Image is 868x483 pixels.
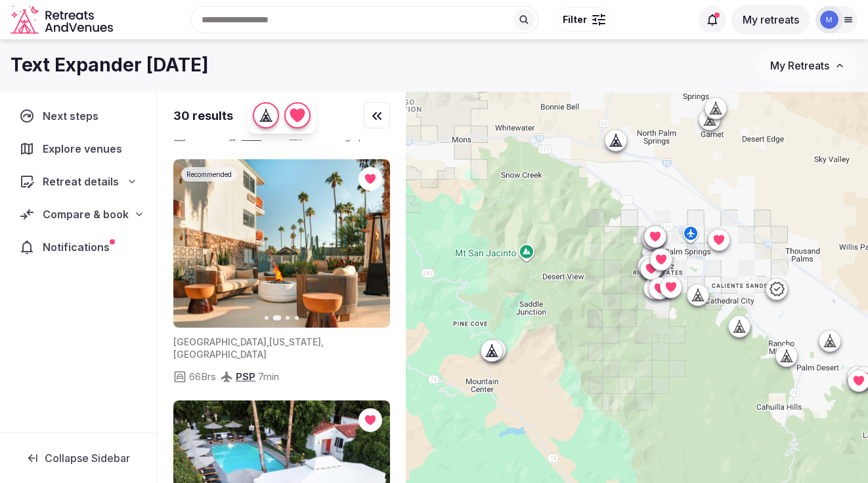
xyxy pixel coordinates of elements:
span: , [267,336,269,347]
button: Go to slide 3 [286,316,290,320]
a: Next steps [11,102,146,130]
span: Notifications [43,239,115,255]
img: Featured image for venue [173,159,390,328]
button: Go to slide 1 [265,316,269,320]
button: My retreats [731,5,810,35]
a: Visit the homepage [11,5,116,35]
div: Recommended [181,167,237,182]
span: Filter [563,13,587,26]
span: Explore venues [43,141,127,157]
button: Filter [554,7,614,32]
span: Retreat details [43,174,119,189]
span: PSP [242,130,261,142]
span: [GEOGRAPHIC_DATA] [173,349,267,360]
a: My retreats [731,13,810,26]
span: , [321,336,324,347]
span: 7 min [258,370,279,383]
div: 30 results [173,107,233,124]
span: Recommended [186,170,232,179]
button: Collapse Sidebar [11,444,146,473]
button: Go to slide 4 [295,316,299,320]
span: Collapse Sidebar [45,452,130,465]
a: Explore venues [11,135,146,163]
a: Notifications [11,233,146,261]
button: My Retreats [758,49,857,82]
h1: Text Expander [DATE] [11,52,209,78]
span: [US_STATE] [269,336,321,347]
span: Compare & book [43,206,129,222]
span: My Retreats [770,59,829,72]
svg: Retreats and Venues company logo [11,5,116,35]
button: Go to slide 2 [273,315,282,320]
span: 66 Brs [189,370,216,383]
span: PSP [236,370,255,383]
span: Next steps [43,108,104,124]
span: [GEOGRAPHIC_DATA] [173,336,267,347]
img: Marcie Arvelo [820,10,838,29]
